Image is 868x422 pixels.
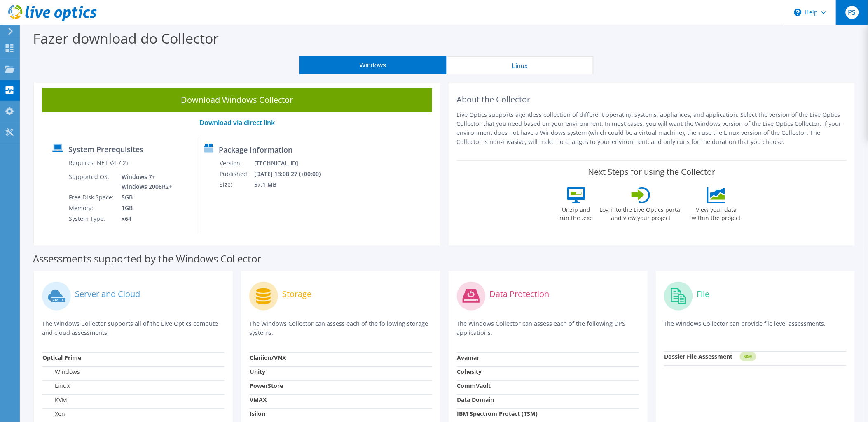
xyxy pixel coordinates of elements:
[557,203,595,222] label: Unzip and run the .exe
[115,213,174,224] td: x64
[457,382,491,390] strong: CommVault
[457,95,847,104] h2: About the Collector
[250,368,265,376] strong: Unity
[219,169,254,179] td: Published:
[219,158,254,169] td: Version:
[664,352,733,360] strong: Dossier File Assessment
[42,319,225,337] p: The Windows Collector supports all of the Live Optics compute and cloud assessments.
[249,319,432,337] p: The Windows Collector can assess each of the following storage systems.
[457,396,494,403] strong: Data Domain
[457,110,847,146] p: Live Optics supports agentless collection of different operating systems, appliances, and applica...
[68,213,115,224] td: System Type:
[219,146,292,154] label: Package Information
[68,145,143,153] label: System Prerequisites
[254,169,331,179] td: [DATE] 13:08:27 (+00:00)
[254,179,331,190] td: 57.1 MB
[42,410,65,418] label: Xen
[697,290,710,298] label: File
[457,354,480,362] strong: Avamar
[282,290,311,298] label: Storage
[447,56,594,74] button: Linux
[219,179,254,190] td: Size:
[115,192,174,203] td: 5GB
[42,88,432,112] a: Download Windows Collector
[250,396,267,403] strong: VMAX
[68,192,115,203] td: Free Disk Space:
[457,410,538,417] strong: IBM Spectrum Protect (TSM)
[457,368,482,376] strong: Cohesity
[846,6,859,19] span: PS
[250,410,265,417] strong: Isilon
[744,355,752,359] tspan: NEW!
[69,159,129,167] label: Requires .NET V4.7.2+
[68,172,115,192] td: Supported OS:
[588,167,715,177] label: Next Steps for using the Collector
[250,354,286,362] strong: Clariion/VNX
[457,319,639,337] p: The Windows Collector can assess each of the following DPS applications.
[33,255,261,263] label: Assessments supported by the Windows Collector
[42,354,81,362] strong: Optical Prime
[254,158,331,169] td: [TECHNICAL_ID]
[115,172,174,192] td: Windows 7+ Windows 2008R2+
[42,396,67,404] label: KVM
[75,290,140,298] label: Server and Cloud
[664,319,847,336] p: The Windows Collector can provide file level assessments.
[199,118,275,127] a: Download via direct link
[115,203,174,213] td: 1GB
[299,56,447,74] button: Windows
[33,29,219,48] label: Fazer download do Collector
[599,203,683,222] label: Log into the Live Optics portal and view your project
[68,203,115,213] td: Memory:
[490,290,550,298] label: Data Protection
[794,9,802,16] svg: \n
[250,382,283,390] strong: PowerStore
[42,382,70,390] label: Linux
[42,368,80,376] label: Windows
[687,203,746,222] label: View your data within the project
